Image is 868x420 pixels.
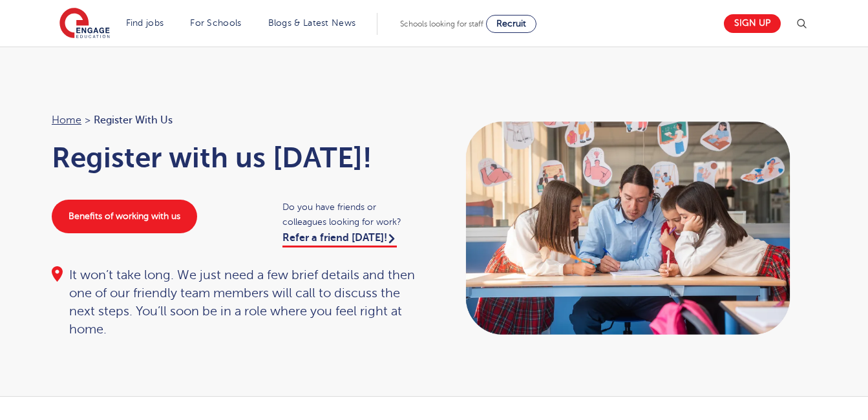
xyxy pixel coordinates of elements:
[94,112,173,129] span: Register with us
[282,232,397,247] a: Refer a friend [DATE]!
[282,200,421,229] span: Do you have friends or colleagues looking for work?
[52,112,421,129] nav: breadcrumb
[190,18,241,28] a: For Schools
[52,266,421,339] div: It won’t take long. We just need a few brief details and then one of our friendly team members wi...
[52,114,81,126] a: Home
[52,200,197,233] a: Benefits of working with us
[486,15,536,33] a: Recruit
[724,14,781,33] a: Sign up
[268,18,356,28] a: Blogs & Latest News
[52,142,421,174] h1: Register with us [DATE]!
[85,114,90,126] span: >
[496,19,526,28] span: Recruit
[59,8,110,40] img: Engage Education
[400,19,483,28] span: Schools looking for staff
[126,18,164,28] a: Find jobs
